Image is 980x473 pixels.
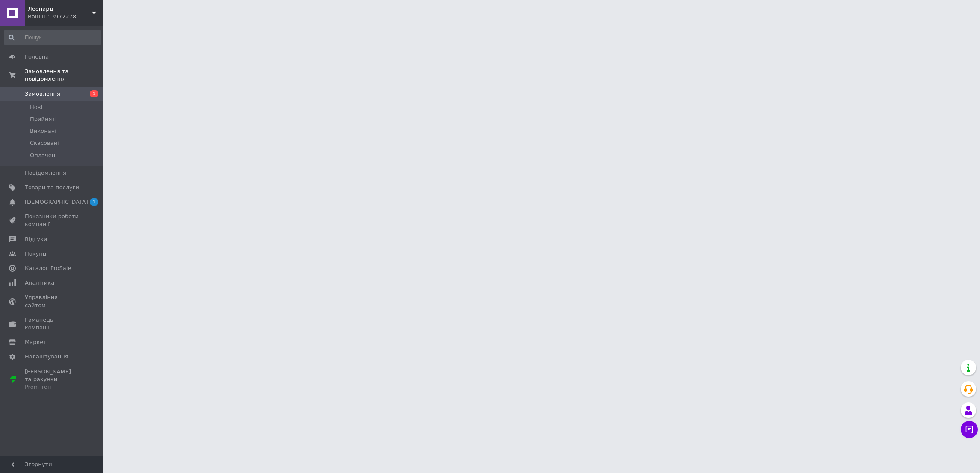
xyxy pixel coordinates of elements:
span: 1 [90,198,98,206]
span: Каталог ProSale [25,264,71,272]
span: Виконані [30,127,56,135]
span: Гаманець компанії [25,316,79,332]
span: Замовлення та повідомлення [25,68,103,83]
span: [PERSON_NAME] та рахунки [25,368,79,391]
span: 1 [90,90,98,97]
span: Скасовані [30,139,59,147]
input: Пошук [4,30,101,45]
span: Товари та послуги [25,184,79,191]
span: [DEMOGRAPHIC_DATA] [25,198,88,206]
span: Головна [25,53,49,61]
span: Управління сайтом [25,294,79,309]
span: Маркет [25,338,47,346]
button: Чат з покупцем [961,421,978,438]
span: Налаштування [25,353,68,361]
span: Покупці [25,250,48,258]
span: Відгуки [25,235,47,243]
span: Показники роботи компанії [25,213,79,228]
span: Леопард [28,5,92,13]
div: Prom топ [25,383,79,391]
div: Ваш ID: 3972278 [28,13,103,21]
span: Аналітика [25,279,54,287]
span: Замовлення [25,90,60,98]
span: Нові [30,103,42,111]
span: Повідомлення [25,169,66,177]
span: Оплачені [30,152,57,159]
span: Прийняті [30,115,56,123]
